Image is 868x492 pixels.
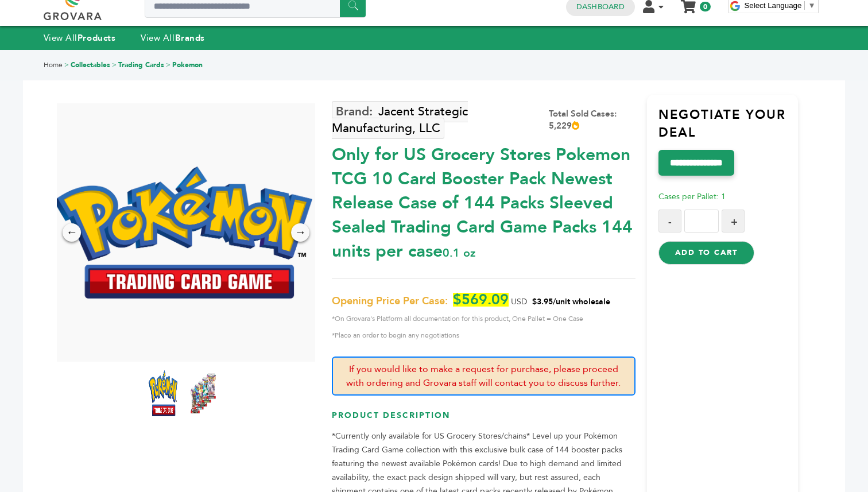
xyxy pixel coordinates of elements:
div: ← [63,223,81,242]
span: Select Language [744,1,801,10]
h3: Negotiate Your Deal [658,106,799,150]
span: Cases per Pallet: 1 [658,191,726,202]
strong: Products [77,32,115,44]
a: View AllProducts [44,32,116,44]
span: $3.95/unit wholesale [532,296,610,307]
span: *Place an order to begin any negotiations [332,328,635,342]
img: *Only for US Grocery Stores* Pokemon TCG 10 Card Booster Pack – Newest Release (Case of 144 Packs... [149,370,177,416]
span: > [112,60,117,69]
span: > [64,60,69,69]
button: - [658,210,681,233]
span: ​ [804,1,805,10]
h3: Product Description [332,410,635,430]
a: Select Language​ [744,1,815,10]
img: *Only for US Grocery Stores* Pokemon TCG 10 Card Booster Pack – Newest Release (Case of 144 Packs... [189,370,218,416]
span: $569.09 [453,293,509,307]
span: 0 [700,2,711,11]
span: Opening Price Per Case: [332,295,448,308]
a: Collectables [71,60,110,69]
button: Add to Cart [658,241,754,264]
a: View AllBrands [141,32,205,44]
a: Jacent Strategic Manufacturing, LLC [332,101,468,139]
p: If you would like to make a request for purchase, please proceed with ordering and Grovara staff ... [332,357,635,396]
a: Pokemon [172,60,203,69]
span: USD [511,296,527,307]
div: Only for US Grocery Stores Pokemon TCG 10 Card Booster Pack Newest Release Case of 144 Packs Slee... [332,137,635,264]
span: > [166,60,170,69]
span: ▼ [808,1,815,10]
button: + [722,210,745,233]
div: → [291,223,309,242]
a: Trading Cards [118,60,164,69]
img: *Only for US Grocery Stores* Pokemon TCG 10 Card Booster Pack – Newest Release (Case of 144 Packs... [54,166,312,299]
div: Total Sold Cases: 5,229 [549,108,635,132]
span: 0.1 oz [443,245,475,261]
a: Dashboard [576,2,625,12]
strong: Brands [175,32,205,44]
a: Home [44,60,63,69]
span: *On Grovara's Platform all documentation for this product, One Pallet = One Case [332,312,635,326]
